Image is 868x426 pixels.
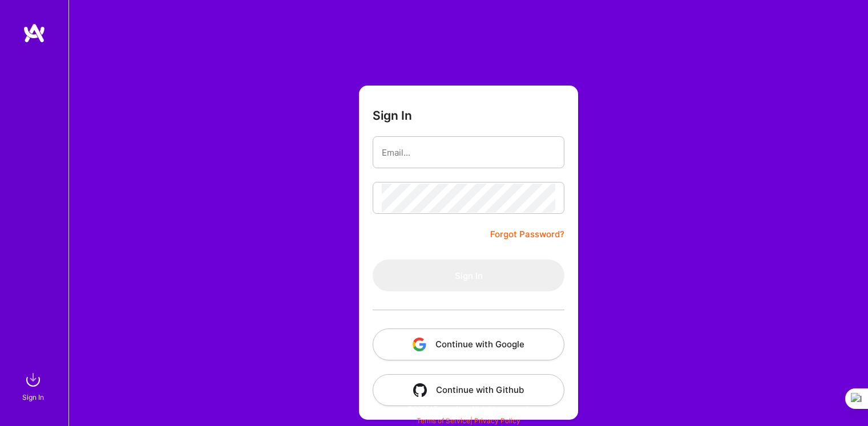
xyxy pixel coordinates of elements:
img: sign in [22,368,45,391]
input: Email... [382,138,555,167]
img: logo [23,23,46,43]
a: Forgot Password? [490,228,564,241]
a: Privacy Policy [474,416,520,425]
button: Continue with Google [373,328,564,360]
div: © 2025 ATeams Inc., All rights reserved. [68,394,868,423]
div: Sign In [22,391,44,403]
span: | [417,416,520,425]
h3: Sign In [373,108,412,123]
button: Continue with Github [373,374,564,406]
button: Sign In [373,259,564,291]
img: icon [413,383,427,397]
img: icon [413,338,426,351]
a: Terms of Service [417,416,470,425]
a: sign inSign In [24,368,45,403]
